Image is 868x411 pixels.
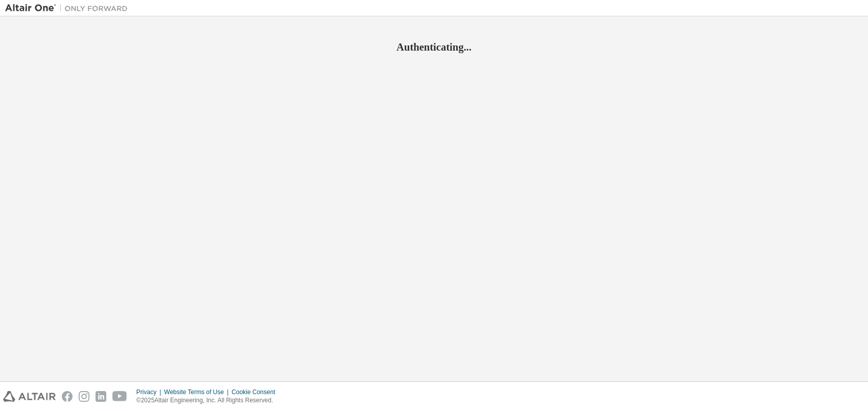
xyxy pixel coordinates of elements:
[136,388,164,396] div: Privacy
[5,40,863,54] h2: Authenticating...
[136,396,281,405] p: © 2025 Altair Engineering, Inc. All Rights Reserved.
[112,391,127,402] img: youtube.svg
[96,391,106,402] img: linkedin.svg
[164,388,231,396] div: Website Terms of Use
[62,391,73,402] img: facebook.svg
[5,3,133,13] img: Altair One
[3,391,56,402] img: altair_logo.svg
[231,388,281,396] div: Cookie Consent
[79,391,89,402] img: instagram.svg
